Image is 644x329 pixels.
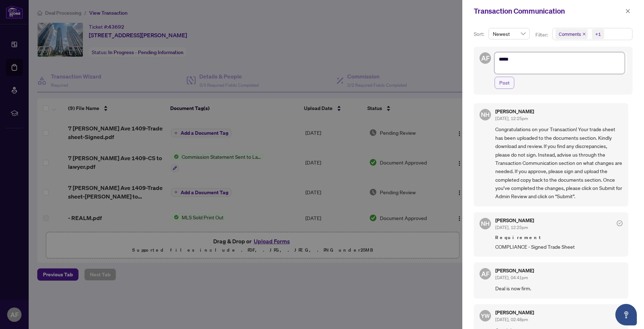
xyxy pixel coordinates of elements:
h5: [PERSON_NAME] [495,268,534,273]
span: AF [481,53,490,63]
span: [DATE], 04:41pm [495,275,528,280]
span: COMPLIANCE - Signed Trade Sheet [495,243,622,251]
span: Comments [559,30,581,38]
span: Congratulations on your Transaction! Your trade sheet has been uploaded to the documents section.... [495,125,622,200]
span: [DATE], 02:48pm [495,317,528,322]
p: Filter: [535,31,549,39]
span: NH [481,110,490,119]
button: Open asap [615,304,637,325]
span: AF [481,269,490,279]
span: check-circle [617,220,622,226]
span: Post [499,77,510,89]
span: Requirement [495,234,622,241]
span: close [625,9,630,14]
h5: [PERSON_NAME] [495,310,534,315]
h5: [PERSON_NAME] [495,218,534,223]
span: Comments [555,29,588,39]
span: [DATE], 12:25pm [495,116,528,121]
span: close [582,32,586,36]
div: +1 [595,30,601,38]
span: YW [481,311,490,320]
span: Deal is now firm. [495,284,622,292]
span: NH [481,219,490,228]
button: Post [495,77,514,89]
h5: [PERSON_NAME] [495,109,534,114]
p: Sort: [474,30,486,38]
span: Newest [493,28,525,39]
div: Transaction Communication [474,6,623,16]
span: [DATE], 12:25pm [495,225,528,230]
